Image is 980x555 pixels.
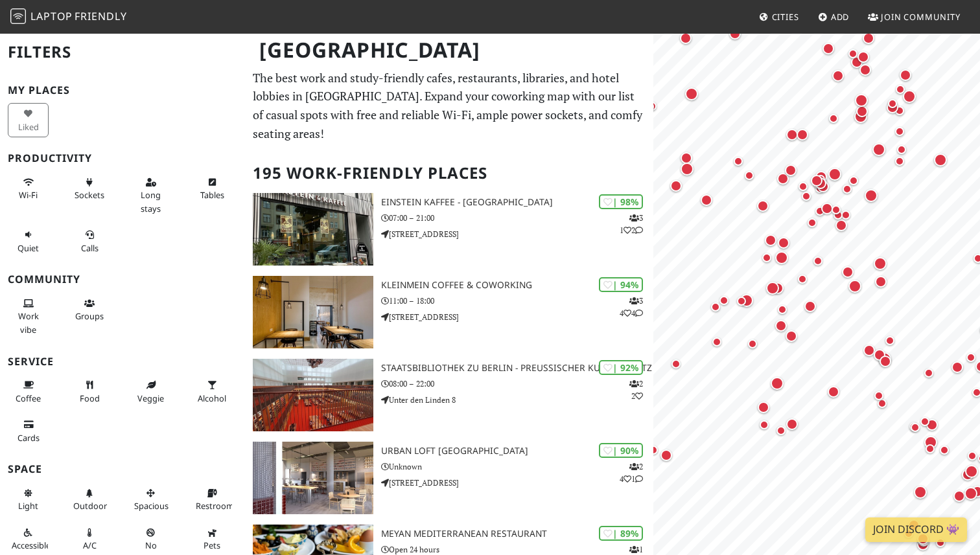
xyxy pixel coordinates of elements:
[812,181,828,196] div: Map marker
[381,311,653,323] p: [STREET_ADDRESS]
[8,273,237,286] h3: Community
[75,9,126,23] span: Friendly
[8,414,49,448] button: Cards
[882,333,898,348] div: Map marker
[795,271,810,287] div: Map marker
[137,392,164,404] span: Veggie
[754,5,804,28] a: Cities
[12,539,51,551] span: Accessible
[253,359,373,431] img: Staatsbibliothek zu Berlin - Preußischer Kulturbesitz
[381,363,653,374] h3: Staatsbibliothek zu Berlin - Preußischer Kulturbesitz
[599,526,643,541] div: | 89%
[30,9,73,23] span: Laptop
[907,420,923,435] div: Map marker
[192,374,233,409] button: Alcohol
[905,517,922,534] div: Map marker
[804,215,820,231] div: Map marker
[839,181,855,197] div: Map marker
[852,91,870,109] div: Map marker
[813,168,830,185] div: Map marker
[682,85,701,103] div: Map marker
[846,173,861,188] div: Map marker
[911,483,929,501] div: Map marker
[964,448,980,464] div: Map marker
[381,228,653,240] p: [STREET_ADDRESS]
[871,346,888,363] div: Map marker
[81,242,99,254] span: Video/audio calls
[812,175,829,192] div: Map marker
[245,276,653,348] a: KleinMein Coffee & Coworking | 94% 344 KleinMein Coffee & Coworking 11:00 – 18:00 [STREET_ADDRESS]
[959,466,976,483] div: Map marker
[802,298,819,315] div: Map marker
[872,273,889,290] div: Map marker
[80,392,100,404] span: Food
[253,153,646,193] h2: 195 Work-Friendly Places
[629,378,643,402] p: 2 2
[775,302,790,317] div: Map marker
[381,477,653,489] p: [STREET_ADDRESS]
[784,126,800,143] div: Map marker
[819,200,835,217] div: Map marker
[799,188,814,204] div: Map marker
[775,170,791,187] div: Map marker
[870,141,888,159] div: Map marker
[204,539,220,551] span: Pet friendly
[783,328,800,345] div: Map marker
[768,374,786,392] div: Map marker
[16,392,41,404] span: Coffee
[862,187,880,205] div: Map marker
[865,517,967,542] a: Join Discord 👾
[812,203,828,219] div: Map marker
[708,299,723,315] div: Map marker
[745,336,760,352] div: Map marker
[794,126,811,143] div: Map marker
[599,443,643,458] div: | 90%
[196,500,234,512] span: Restroom
[253,69,646,143] p: The best work and study-friendly cafes, restaurants, libraries, and hotel lobbies in [GEOGRAPHIC_...
[253,276,373,348] img: KleinMein Coffee & Coworking
[245,359,653,431] a: Staatsbibliothek zu Berlin - Preußischer Kulturbesitz | 92% 22 Staatsbibliothek zu Berlin - Preuß...
[871,388,887,403] div: Map marker
[253,193,373,266] img: Einstein Kaffee - Charlottenburg
[963,350,979,365] div: Map marker
[8,152,237,164] h3: Productivity
[8,482,49,517] button: Light
[8,293,49,340] button: Work vibe
[815,178,832,195] div: Map marker
[249,32,651,68] h1: [GEOGRAPHIC_DATA]
[951,488,968,504] div: Map marker
[192,172,233,206] button: Tables
[734,293,749,309] div: Map marker
[921,365,937,381] div: Map marker
[245,442,653,514] a: URBAN LOFT Berlin | 90% 241 URBAN LOFT [GEOGRAPHIC_DATA] Unknown [STREET_ADDRESS]
[668,356,684,372] div: Map marker
[915,530,931,547] div: Map marker
[915,536,931,553] div: Map marker
[678,150,695,166] div: Map marker
[892,103,907,119] div: Map marker
[245,193,653,266] a: Einstein Kaffee - Charlottenburg | 98% 312 Einstein Kaffee - [GEOGRAPHIC_DATA] 07:00 – 21:00 [STR...
[8,32,237,72] h2: Filters
[381,280,653,291] h3: KleinMein Coffee & Coworking
[668,177,684,194] div: Map marker
[8,374,49,409] button: Coffee
[762,232,779,249] div: Map marker
[198,392,226,404] span: Alcohol
[933,535,948,550] div: Map marker
[759,250,775,266] div: Map marker
[915,532,932,549] div: Map marker
[784,416,800,433] div: Map marker
[8,84,237,96] h3: My Places
[848,54,865,71] div: Map marker
[830,67,846,84] div: Map marker
[69,172,110,206] button: Sockets
[192,482,233,517] button: Restroom
[852,108,870,126] div: Map marker
[861,342,878,359] div: Map marker
[813,5,855,28] a: Add
[141,189,161,214] span: Long stays
[381,212,653,224] p: 07:00 – 21:00
[381,446,653,457] h3: URBAN LOFT [GEOGRAPHIC_DATA]
[130,374,171,409] button: Veggie
[892,82,908,97] div: Map marker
